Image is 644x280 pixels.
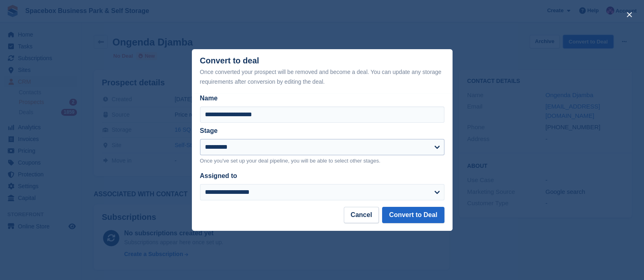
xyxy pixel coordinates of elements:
p: Once you've set up your deal pipeline, you will be able to select other stages. [200,157,444,165]
button: Cancel [344,207,379,223]
button: Convert to Deal [382,207,444,223]
label: Name [200,93,444,103]
div: Convert to deal [200,56,444,87]
button: close [623,8,636,21]
label: Stage [200,127,218,134]
label: Assigned to [200,172,237,179]
div: Once converted your prospect will be removed and become a deal. You can update any storage requir... [200,67,444,87]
